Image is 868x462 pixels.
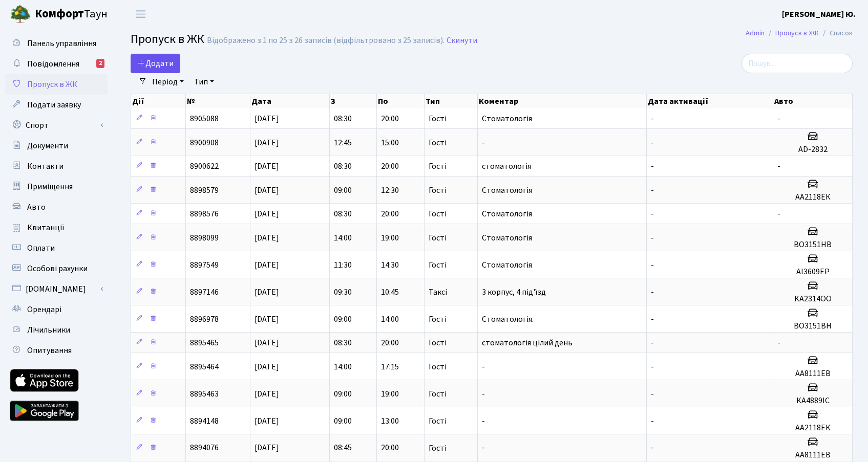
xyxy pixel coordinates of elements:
span: Пропуск в ЖК [131,30,204,48]
a: [PERSON_NAME] Ю. [782,8,856,20]
span: - [777,113,780,124]
span: Стоматологія [482,259,532,271]
span: [DATE] [255,137,279,148]
span: - [651,161,654,172]
b: [PERSON_NAME] Ю. [782,9,856,20]
span: - [651,415,654,427]
span: 09:00 [334,185,352,196]
span: 8894076 [190,443,219,454]
span: 19:00 [381,232,399,244]
a: Опитування [5,340,108,361]
span: [DATE] [255,314,279,325]
th: Авто [773,94,853,108]
span: 10:45 [381,287,399,298]
h5: АА2118ЕК [777,192,848,202]
span: Повідомлення [27,58,79,70]
span: 8897549 [190,259,219,271]
th: № [186,94,251,108]
span: - [651,185,654,196]
span: [DATE] [255,208,279,219]
span: - [651,287,654,298]
h5: AD-2832 [777,145,848,155]
span: 20:00 [381,208,399,219]
span: - [482,137,485,148]
th: Тип [425,94,478,108]
span: 8896978 [190,314,219,325]
span: Подати заявку [27,99,81,111]
span: Гості [429,417,447,425]
a: Подати заявку [5,95,108,115]
input: Пошук... [742,54,853,73]
span: 15:00 [381,137,399,148]
b: Комфорт [35,6,84,22]
span: Гості [429,339,447,347]
a: Пропуск в ЖК [775,28,819,38]
span: - [651,361,654,372]
span: - [651,259,654,271]
span: 8900908 [190,137,219,148]
img: logo.png [10,4,31,25]
span: стоматологія [482,161,531,172]
span: Панель управління [27,38,96,49]
a: Квитанції [5,217,108,238]
span: - [482,415,485,427]
a: Додати [131,54,180,73]
span: 13:00 [381,415,399,427]
span: Гості [429,390,447,398]
th: Коментар [478,94,647,108]
span: 09:00 [334,314,352,325]
span: 20:00 [381,161,399,172]
span: - [482,361,485,372]
span: Контакти [27,161,63,172]
span: 09:00 [334,388,352,400]
a: Оплати [5,238,108,258]
span: 08:30 [334,113,352,124]
th: Дата активації [647,94,773,108]
span: Гості [429,162,447,170]
span: 12:45 [334,137,352,148]
span: Таксі [429,288,447,296]
a: [DOMAIN_NAME] [5,279,108,299]
span: 8895465 [190,337,219,348]
span: Стоматологія. [482,314,534,325]
span: Гості [429,210,447,218]
span: 14:00 [334,361,352,372]
a: Документи [5,136,108,156]
span: - [651,232,654,244]
span: 8898579 [190,185,219,196]
th: По [377,94,424,108]
a: Admin [746,28,765,38]
span: 20:00 [381,443,399,454]
span: [DATE] [255,388,279,400]
span: Стоматологія [482,208,532,219]
a: Авто [5,197,108,217]
span: [DATE] [255,443,279,454]
span: Гості [429,234,447,242]
div: 2 [96,59,104,68]
span: 8895463 [190,388,219,400]
h5: АА2118ЕК [777,423,848,433]
span: - [651,388,654,400]
span: Оплати [27,243,55,254]
span: Приміщення [27,181,73,192]
h5: КА2314ОО [777,294,848,304]
span: 8898099 [190,232,219,244]
span: [DATE] [255,113,279,124]
a: Тип [190,73,218,91]
h5: ВО3151ВН [777,321,848,331]
span: Лічильники [27,324,70,336]
span: - [777,161,780,172]
span: 09:00 [334,415,352,427]
th: З [330,94,377,108]
span: - [651,137,654,148]
a: Приміщення [5,177,108,197]
span: стоматологія цілий день [482,337,573,348]
li: Список [819,28,853,39]
span: Гості [429,139,447,147]
span: [DATE] [255,259,279,271]
span: 8894148 [190,415,219,427]
span: 14:30 [381,259,399,271]
span: 08:30 [334,208,352,219]
span: Опитування [27,345,72,356]
span: - [651,443,654,454]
